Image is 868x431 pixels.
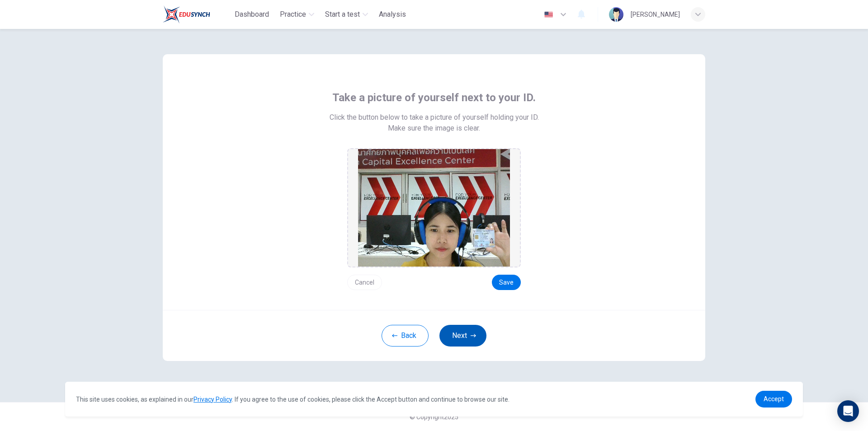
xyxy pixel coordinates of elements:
span: This site uses cookies, as explained in our . If you agree to the use of cookies, please click th... [76,396,509,403]
span: Click the button below to take a picture of yourself holding your ID. [330,112,539,123]
button: Save [492,275,521,290]
span: Make sure the image is clear. [388,123,480,134]
button: Start a test [321,6,372,23]
button: Analysis [375,6,410,23]
button: Next [439,325,486,347]
button: Dashboard [231,6,273,23]
img: preview screemshot [358,149,510,267]
span: Accept [764,395,784,403]
a: dismiss cookie message [755,391,792,408]
div: Open Intercom Messenger [837,400,859,422]
span: Take a picture of yourself next to your ID. [332,90,536,105]
div: [PERSON_NAME] [631,9,680,20]
a: Train Test logo [163,5,231,23]
img: Profile picture [609,7,623,22]
span: Dashboard [235,9,269,20]
span: Practice [280,9,306,20]
span: © Copyright 2025 [410,413,458,421]
a: Privacy Policy [193,396,232,403]
img: Train Test logo [163,5,210,23]
span: Start a test [325,9,360,20]
div: cookieconsent [65,382,803,417]
button: Cancel [347,275,382,290]
button: Back [382,325,429,347]
span: Analysis [379,9,406,20]
button: Practice [276,6,318,23]
img: en [543,11,554,18]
